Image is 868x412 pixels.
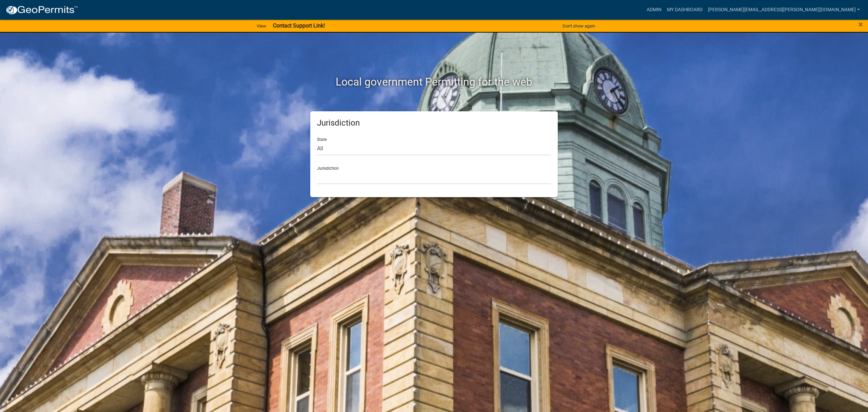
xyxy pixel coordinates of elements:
[246,75,622,88] h2: Local government Permitting for the web
[273,22,325,29] strong: Contact Support Link!
[859,20,863,29] span: ×
[705,3,863,16] a: [PERSON_NAME][EMAIL_ADDRESS][PERSON_NAME][DOMAIN_NAME]
[560,20,598,32] button: Don't show again
[664,3,705,16] a: My Dashboard
[254,20,269,32] a: View
[317,118,551,128] h5: Jurisdiction
[859,20,863,29] button: Close
[644,3,664,16] a: Admin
